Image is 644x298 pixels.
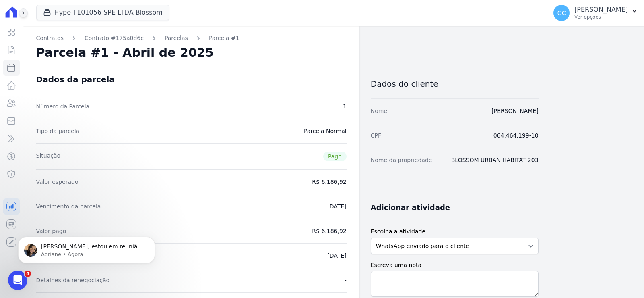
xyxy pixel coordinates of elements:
dt: Tipo da parcela [36,127,80,135]
dt: Valor esperado [36,178,78,186]
dd: 1 [343,102,347,110]
label: Escolha a atividade [371,227,539,236]
dt: Número da Parcela [36,102,90,110]
iframe: Intercom notifications mensagem [6,220,167,276]
span: Pago [323,152,347,161]
button: GC [PERSON_NAME] Ver opções [547,2,644,24]
a: Contrato #175a0d6c [85,34,144,42]
dt: Situação [36,152,61,161]
h3: Adicionar atividade [371,203,450,213]
dd: - [345,276,347,284]
a: Parcelas [165,34,188,42]
dd: R$ 6.186,92 [312,227,346,235]
dd: [DATE] [327,202,346,210]
dt: Vencimento da parcela [36,202,101,210]
h3: Dados do cliente [371,79,539,89]
dd: 064.464.199-10 [493,131,539,140]
nav: Breadcrumb [36,34,347,42]
a: [PERSON_NAME] [491,108,538,114]
dt: CPF [371,131,381,140]
span: GC [557,10,566,16]
span: 4 [25,271,31,277]
h2: Parcela #1 - Abril de 2025 [36,46,214,60]
dt: Nome [371,107,387,115]
p: Ver opções [574,14,628,20]
dd: Parcela Normal [304,127,347,135]
a: Contratos [36,34,64,42]
dd: BLOSSOM URBAN HABITAT 203 [451,156,539,164]
label: Escreva uma nota [371,261,539,269]
button: Hype T101056 SPE LTDA Blossom [36,5,169,20]
dd: [DATE] [327,252,346,260]
p: [PERSON_NAME] [574,6,628,14]
dt: Detalhes da renegociação [36,276,110,284]
dd: R$ 6.186,92 [312,178,346,186]
div: Dados da parcela [36,75,115,84]
iframe: Intercom live chat [8,271,27,290]
a: Parcela #1 [209,34,239,42]
dt: Nome da propriedade [371,156,432,164]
